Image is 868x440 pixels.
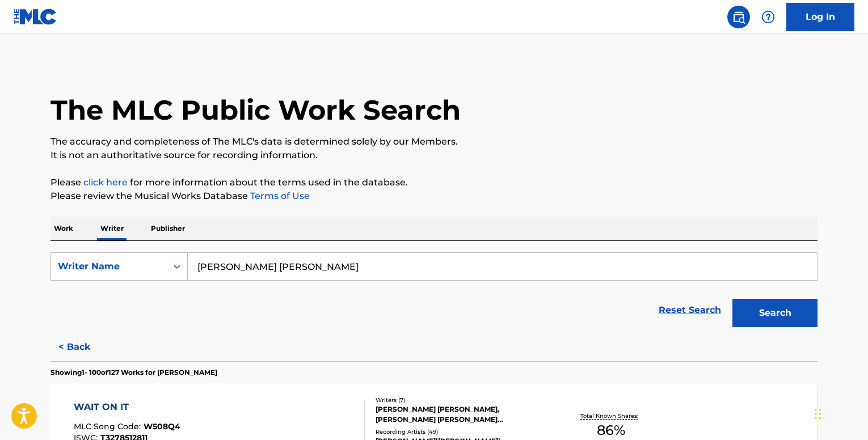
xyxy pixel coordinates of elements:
a: Reset Search [653,298,727,323]
img: MLC Logo [14,9,57,25]
p: Work [50,217,77,240]
p: Publisher [148,217,188,240]
div: Help [757,6,779,28]
div: Writer Name [58,260,160,273]
h1: The MLC Public Work Search [50,93,461,127]
p: Showing 1 - 100 of 127 Works for [PERSON_NAME] [50,367,217,378]
iframe: Chat Widget [811,386,868,440]
div: Recording Artists ( 49 ) [376,428,547,436]
a: Log In [786,3,854,31]
span: W508Q4 [144,421,180,431]
p: Please review the Musical Works Database [50,189,818,203]
p: The accuracy and completeness of The MLC's data is determined solely by our Members. [50,135,818,149]
div: WAIT ON IT [74,400,180,414]
form: Search Form [50,252,818,333]
p: It is not an authoritative source for recording information. [50,149,818,162]
p: Please for more information about the terms used in the database. [50,176,818,189]
span: MLC Song Code : [74,421,144,431]
p: Total Known Shares: [580,412,641,420]
p: Writer [97,217,127,240]
img: search [732,10,745,24]
a: Terms of Use [248,191,310,201]
img: help [761,10,775,24]
a: click here [83,177,128,188]
a: Public Search [727,6,750,28]
div: [PERSON_NAME] [PERSON_NAME], [PERSON_NAME] [PERSON_NAME] [PERSON_NAME], [PERSON_NAME], [PERSON_NA... [376,404,547,425]
button: Search [732,299,818,327]
div: Writers ( 7 ) [376,396,547,404]
div: Drag [815,397,821,431]
button: < Back [50,333,119,361]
